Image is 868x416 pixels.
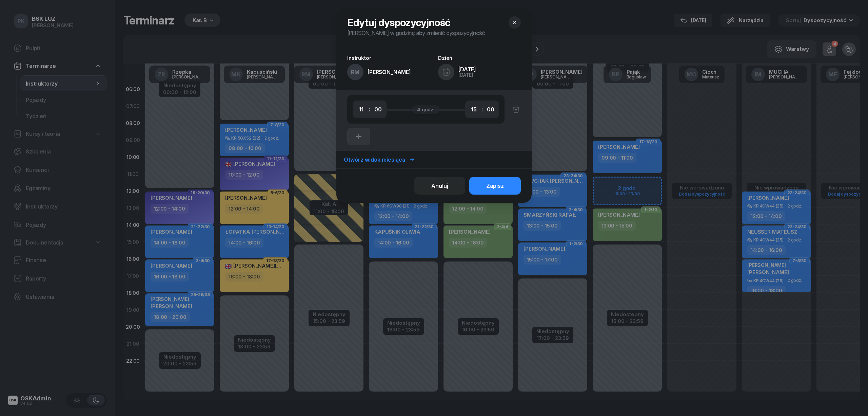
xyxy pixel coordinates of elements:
span: [DATE] [458,66,476,73]
div: Otwórz widok miesiąca [344,157,415,163]
div: Zapisz [486,183,504,189]
span: RM [351,69,360,75]
button: Otwórz widok miesiąca [336,151,422,168]
p: [PERSON_NAME] w godzinę aby zmienić dyspozycyjność [347,29,485,38]
div: 4 godz. [412,105,440,114]
span: [DATE] [458,72,473,78]
div: : [481,105,483,113]
div: Anuluj [431,183,448,189]
button: Anuluj [414,177,465,195]
h1: Edytuj dyspozycyjność [347,16,485,29]
button: Zapisz [469,177,521,195]
div: [PERSON_NAME] [368,69,411,75]
div: : [369,105,370,113]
